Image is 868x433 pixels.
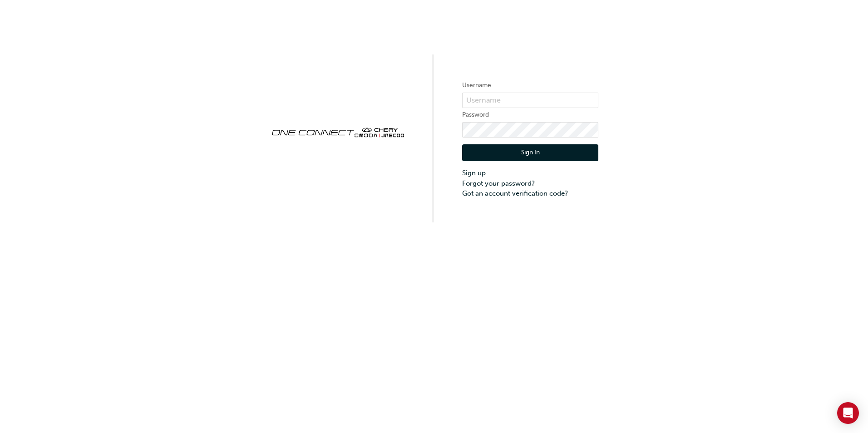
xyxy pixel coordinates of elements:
[462,80,598,91] label: Username
[837,402,859,424] div: Open Intercom Messenger
[462,93,598,108] input: Username
[462,109,598,120] label: Password
[270,120,406,143] img: oneconnect
[462,178,598,189] a: Forgot your password?
[462,168,598,178] a: Sign up
[462,188,598,199] a: Got an account verification code?
[462,144,598,162] button: Sign In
